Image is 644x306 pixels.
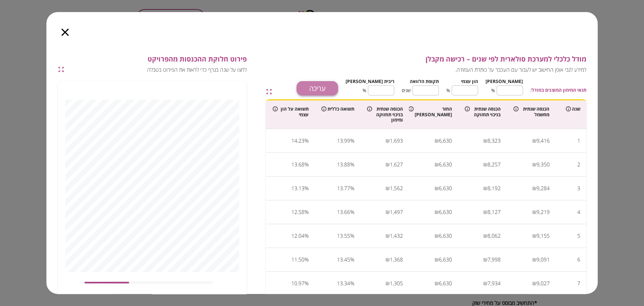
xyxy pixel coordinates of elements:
[577,278,580,289] div: 7
[304,206,309,218] div: %
[350,206,354,218] div: %
[386,230,390,241] div: ₪
[487,206,501,218] div: 8,127
[350,254,354,265] div: %
[390,206,403,218] div: 1,497
[439,206,452,218] div: 6,630
[350,278,354,289] div: %
[390,230,403,241] div: 1,432
[536,254,549,265] div: 9,091
[532,206,536,218] div: ₪
[337,183,350,194] div: 13.77
[337,254,350,265] div: 13.45
[273,106,309,117] div: תשואה על הון עצמי
[530,86,586,94] span: תנאי המימון המוצגים במודל:
[291,254,304,265] div: 11.50
[291,206,304,218] div: 12.58
[483,230,487,241] div: ₪
[465,106,501,117] div: הכנסה שנתית בניכוי תחזוקה
[532,183,536,194] div: ₪
[386,278,390,289] div: ₪
[386,159,390,170] div: ₪
[67,55,247,63] span: פירוט חלוקת ההכנסות מהפרויקט
[435,278,439,289] div: ₪
[561,106,580,112] div: שנה
[367,106,403,123] div: הכנסה שנתית בניכוי תחזוקה ומימון
[304,183,309,194] div: %
[350,230,354,241] div: %
[487,278,501,289] div: 7,934
[337,278,350,289] div: 13.34
[532,159,536,170] div: ₪
[386,183,390,194] div: ₪
[390,183,403,194] div: 1,562
[346,78,394,85] span: ריבית [PERSON_NAME]
[435,135,439,146] div: ₪
[536,278,549,289] div: 9,027
[577,159,580,170] div: 2
[337,159,350,170] div: 13.88
[435,159,439,170] div: ₪
[410,78,439,85] span: תקופת הלוואה
[282,55,587,63] span: מודל כלכלי למערכת סולארית לפי שנים – רכישה מקבלן
[439,159,452,170] div: 6,630
[291,278,304,289] div: 10.97
[483,135,487,146] div: ₪
[487,135,501,146] div: 8,323
[435,254,439,265] div: ₪
[532,278,536,289] div: ₪
[291,159,304,170] div: 13.68
[439,254,452,265] div: 6,630
[304,254,309,265] div: %
[577,183,580,194] div: 3
[304,230,309,241] div: %
[282,66,587,74] span: למידע לגבי אופן החישוב יש לעבור עם העכבר על כותרת העמודה.
[390,159,403,170] div: 1,627
[491,87,495,94] span: %
[304,278,309,289] div: %
[435,183,439,194] div: ₪
[337,230,350,241] div: 13.55
[67,66,247,74] span: לחצו על שנה בגרף כדי לראות את הפירוט בטבלה
[439,230,452,241] div: 6,630
[487,159,501,170] div: 8,257
[350,183,354,194] div: %
[337,206,350,218] div: 13.66
[536,159,549,170] div: 9,350
[390,135,403,146] div: 1,693
[439,278,452,289] div: 6,630
[350,159,354,170] div: %
[350,135,354,146] div: %
[321,106,354,112] div: תשואה כללית
[363,87,366,94] span: %
[386,206,390,218] div: ₪
[487,254,501,265] div: 7,998
[386,254,390,265] div: ₪
[532,230,536,241] div: ₪
[386,135,390,146] div: ₪
[487,230,501,241] div: 8,062
[483,278,487,289] div: ₪
[577,206,580,218] div: 4
[297,81,338,95] button: עריכה
[291,230,304,241] div: 12.04
[536,183,549,194] div: 9,284
[483,183,487,194] div: ₪
[446,87,450,94] span: %
[532,135,536,146] div: ₪
[291,135,304,146] div: 14.23
[536,230,549,241] div: 9,155
[577,230,580,241] div: 5
[291,183,304,194] div: 13.13
[304,159,309,170] div: %
[483,254,487,265] div: ₪
[337,135,350,146] div: 13.99
[304,135,309,146] div: %
[577,135,580,146] div: 1
[486,78,523,85] span: [PERSON_NAME]
[513,106,549,117] div: הכנסה שנתית מחשמל
[461,78,478,85] span: הון עצמי
[483,206,487,218] div: ₪
[390,278,403,289] div: 1,305
[439,183,452,194] div: 6,630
